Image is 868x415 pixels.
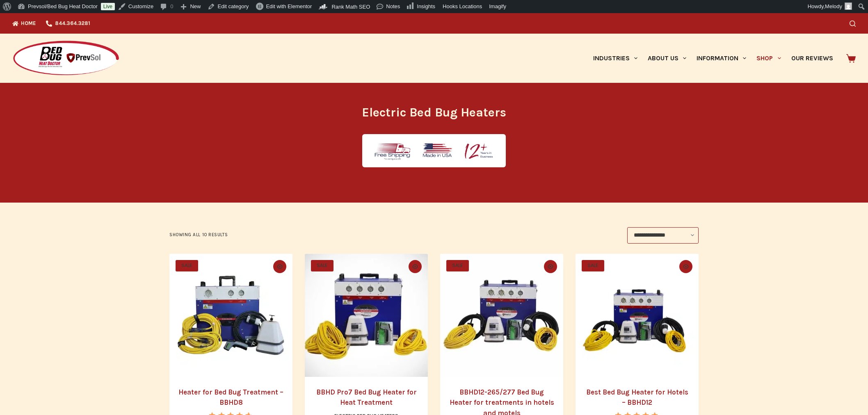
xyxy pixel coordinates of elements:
[752,34,786,83] a: Shop
[409,260,422,273] button: Quick view toggle
[266,3,312,9] span: Edit with Elementor
[850,21,856,27] button: Search
[12,13,95,34] nav: Top Menu
[169,231,228,239] p: Showing all 10 results
[576,254,699,377] a: Best Bed Bug Heater for Hotels - BBHD12
[316,388,417,407] a: BBHD Pro7 Bed Bug Heater for Heat Treatment
[12,40,120,77] img: Prevsol/Bed Bug Heat Doctor
[169,254,292,377] a: Heater for Bed Bug Treatment - BBHD8
[311,260,333,271] span: SALE
[280,103,588,122] h1: Electric Bed Bug Heaters
[825,3,842,9] span: Melody
[305,254,428,377] a: BBHD Pro7 Bed Bug Heater for Heat Treatment
[582,260,604,271] span: SALE
[588,34,642,83] a: Industries
[627,227,699,244] select: Shop order
[101,3,115,10] a: Live
[786,34,838,83] a: Our Reviews
[41,13,95,34] a: 844.364.3281
[176,260,198,271] span: SALE
[586,388,688,407] a: Best Bed Bug Heater for Hotels – BBHD12
[331,4,370,10] span: Rank Math SEO
[588,34,838,83] nav: Primary
[544,260,557,273] button: Quick view toggle
[440,254,563,377] a: BBHD12-265/277 Bed Bug Heater for treatments in hotels and motels
[12,13,41,34] a: Home
[642,34,691,83] a: About Us
[178,388,283,407] a: Heater for Bed Bug Treatment – BBHD8
[692,34,752,83] a: Information
[273,260,286,273] button: Quick view toggle
[446,260,469,271] span: SALE
[679,260,692,273] button: Quick view toggle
